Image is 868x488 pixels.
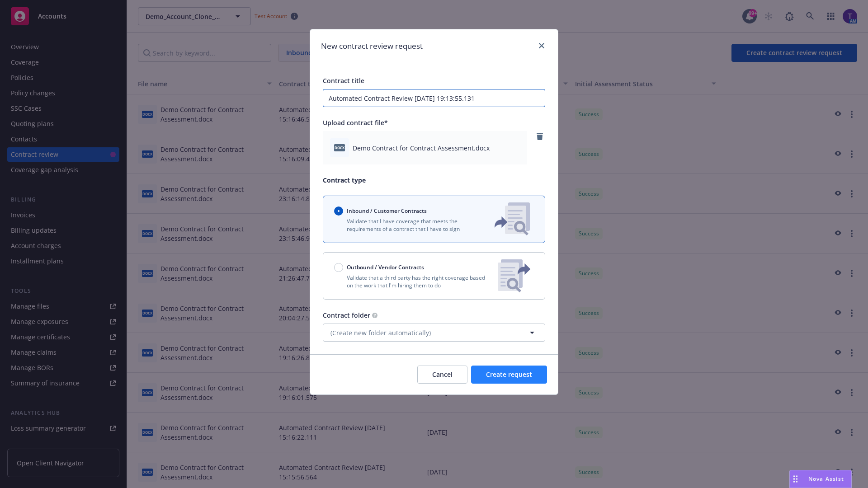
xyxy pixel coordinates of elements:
[534,131,545,142] a: remove
[323,175,545,185] p: Contract type
[334,144,345,151] span: docx
[789,470,852,488] button: Nova Assist
[808,475,844,483] span: Nova Assist
[471,366,547,384] button: Create request
[347,263,424,271] span: Outbound / Vendor Contracts
[334,206,343,216] input: Inbound / Customer Contracts
[347,207,427,215] span: Inbound / Customer Contracts
[334,217,480,233] p: Validate that I have coverage that meets the requirements of a contract that I have to sign
[486,370,532,379] span: Create request
[321,40,423,52] h1: New contract review request
[323,196,545,243] button: Inbound / Customer ContractsValidate that I have coverage that meets the requirements of a contra...
[432,370,453,379] span: Cancel
[323,311,370,319] span: Contract folder
[334,274,491,289] p: Validate that a third party has the right coverage based on the work that I'm hiring them to do
[323,76,364,85] span: Contract title
[790,470,801,488] div: Drag to move
[330,328,431,338] span: (Create new folder automatically)
[353,143,490,153] span: Demo Contract for Contract Assessment.docx
[323,118,388,127] span: Upload contract file*
[334,263,343,272] input: Outbound / Vendor Contracts
[323,89,545,107] input: Enter a title for this contract
[323,252,545,300] button: Outbound / Vendor ContractsValidate that a third party has the right coverage based on the work t...
[323,324,545,342] button: (Create new folder automatically)
[417,366,467,384] button: Cancel
[536,40,547,51] a: close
